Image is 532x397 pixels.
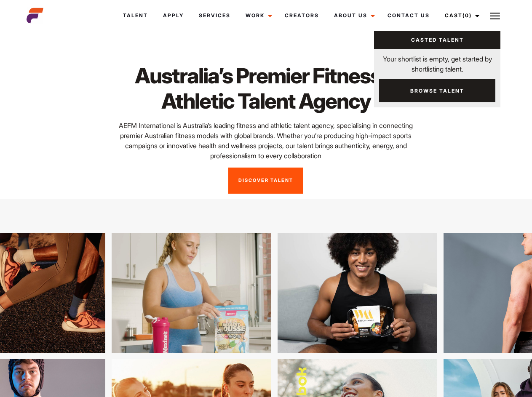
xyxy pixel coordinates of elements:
a: Discover Talent [228,168,303,194]
h1: Australia’s Premier Fitness & Athletic Talent Agency [108,63,424,114]
a: Contact Us [380,4,437,27]
a: Services [191,4,238,27]
a: Work [238,4,277,27]
p: AEFM International is Australia’s leading fitness and athletic talent agency, specialising in con... [108,120,424,161]
a: Creators [277,4,326,27]
a: Apply [155,4,191,27]
a: Talent [115,4,155,27]
img: lgll [85,233,244,353]
img: kghjhb [251,233,410,353]
a: Casted Talent [374,31,500,49]
img: cropped-aefm-brand-fav-22-square.png [27,7,43,24]
a: Cast(0) [437,4,484,27]
span: (0) [462,12,472,19]
a: Browse Talent [379,79,495,102]
a: About Us [326,4,380,27]
p: Your shortlist is empty, get started by shortlisting talent. [374,49,500,74]
img: Burger icon [490,11,500,21]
